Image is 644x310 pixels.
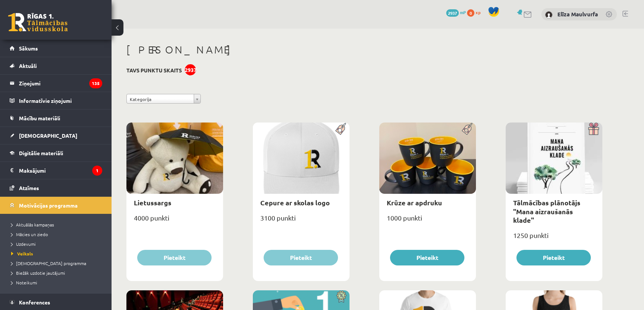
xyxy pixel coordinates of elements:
a: Rīgas 1. Tālmācības vidusskola [8,13,68,32]
span: Konferences [19,299,50,306]
img: Elīza Maulvurfa [545,11,553,19]
h1: [PERSON_NAME] [126,43,602,56]
span: Biežāk uzdotie jautājumi [11,270,65,276]
a: 2937 mP [446,9,466,15]
div: 2937 [185,64,196,75]
span: xp [476,9,480,15]
span: [DEMOGRAPHIC_DATA] [19,132,77,139]
span: Noteikumi [11,280,37,285]
span: Atzīmes [19,185,39,191]
img: Dāvana ar pārsteigumu [586,123,602,135]
legend: Ziņojumi [19,75,102,92]
a: Kategorija [126,94,201,104]
span: Uzdevumi [11,241,36,247]
a: Atzīmes [10,179,102,196]
span: Veikals [11,251,33,257]
span: Mācību materiāli [19,115,60,121]
legend: Maksājumi [19,162,102,179]
img: Atlaide [333,290,350,303]
span: mP [460,9,466,15]
a: Mācies un ziedo [11,231,104,238]
a: Ziņojumi135 [10,75,102,92]
a: [DEMOGRAPHIC_DATA] programma [11,260,104,267]
span: Mācies un ziedo [11,231,48,237]
a: Elīza Maulvurfa [557,10,598,18]
button: Pieteikt [516,250,591,265]
button: Pieteikt [264,250,338,265]
i: 1 [92,166,102,176]
a: Maksājumi1 [10,162,102,179]
a: Mācību materiāli [10,110,102,127]
a: Uzdevumi [11,241,104,247]
span: Motivācijas programma [19,202,78,209]
span: 2937 [446,9,459,17]
a: Krūze ar apdruku [387,198,442,207]
span: Sākums [19,45,38,52]
i: 135 [89,78,102,88]
a: Aktuālās kampaņas [11,221,104,228]
span: Aktuālās kampaņas [11,222,54,228]
a: Veikals [11,250,104,257]
a: [DEMOGRAPHIC_DATA] [10,127,102,144]
img: Populāra prece [333,123,350,135]
a: Tālmācības plānotājs "Mana aizraušanās klade" [513,198,580,224]
span: Aktuāli [19,62,37,69]
a: Noteikumi [11,279,104,286]
div: 1250 punkti [506,229,602,248]
div: 1000 punkti [379,212,476,230]
a: Biežāk uzdotie jautājumi [11,270,104,276]
h3: Tavs punktu skaits [126,67,182,74]
span: Kategorija [130,94,191,104]
div: 3100 punkti [253,212,350,230]
a: Aktuāli [10,57,102,74]
a: Informatīvie ziņojumi [10,92,102,109]
span: 0 [467,9,474,17]
a: Motivācijas programma [10,197,102,214]
button: Pieteikt [137,250,212,265]
img: Populāra prece [459,123,476,135]
a: Cepure ar skolas logo [260,198,330,207]
span: Digitālie materiāli [19,150,63,156]
div: 4000 punkti [126,212,223,230]
a: Sākums [10,40,102,57]
a: 0 xp [467,9,484,15]
a: Lietussargs [134,198,171,207]
button: Pieteikt [390,250,464,265]
a: Digitālie materiāli [10,144,102,161]
span: [DEMOGRAPHIC_DATA] programma [11,260,86,266]
legend: Informatīvie ziņojumi [19,92,102,109]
